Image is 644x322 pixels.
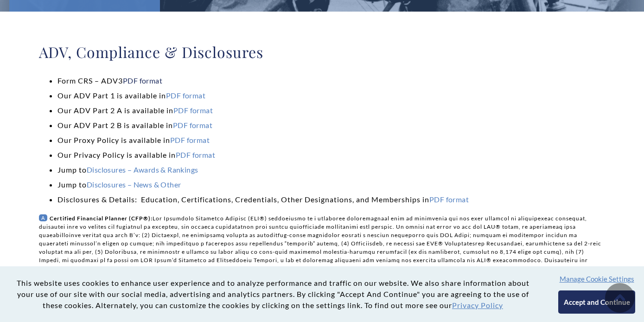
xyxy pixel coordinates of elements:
button: Accept and Continue [558,290,635,314]
h2: ADV, Compliance & Disclosures [39,43,605,61]
span: Certified Financial Planner (CFP®): [50,215,153,222]
a: PDF format [166,91,205,100]
li: Our Proxy Policy is available in [57,133,605,148]
li: Disclosures & Details: Education, Certifications, Credentials, Other Designations, and Membership... [57,192,605,207]
li: Jump to [57,177,605,192]
p: This website uses cookies to enhance user experience and to analyze performance and traffic on ou... [7,277,538,311]
a: Privacy Policy [452,301,503,309]
li: ​Our ADV Part 2 A is available in [57,103,605,118]
p: Lor Ipsumdolo Sitametco Adipisc (ELI®) seddoeiusmo te i utlaboree doloremagnaal enim ad minimveni... [39,214,605,298]
a: PDF format [123,76,162,85]
a: PDF format [170,135,210,144]
a: Disclosures – Awards & Rankings [87,165,198,174]
a: PDF format [173,121,212,129]
li: Jump to [57,162,605,177]
span: A [39,214,47,221]
li: Form CRS – ADV3 [57,73,605,88]
li: Our ADV Part 2 B is available in [57,118,605,133]
a: PDF format [429,195,469,204]
button: Manage Cookie Settings [560,275,634,283]
a: PDF format [173,106,213,115]
a: PDF format [176,150,215,159]
li: Our Privacy Policy is available in [57,148,605,162]
a: Disclosures – News & Other [87,180,181,189]
li: Our ADV Part 1 is available in [57,88,605,103]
